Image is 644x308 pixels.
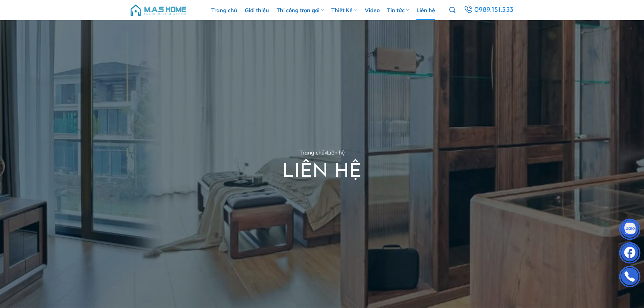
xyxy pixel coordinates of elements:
[204,148,441,157] nav: breadcrumbs
[620,220,640,240] img: Zalo
[325,149,327,156] span: »
[620,244,640,264] img: Facebook
[620,267,640,288] img: Phone
[300,149,325,156] a: Trang chủ
[449,3,455,17] a: Tìm kiếm
[204,162,441,181] h1: LIÊN HỆ
[463,4,515,16] a: 0989.151.333
[327,149,345,156] span: Liên hệ
[474,4,514,16] span: 0989.151.333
